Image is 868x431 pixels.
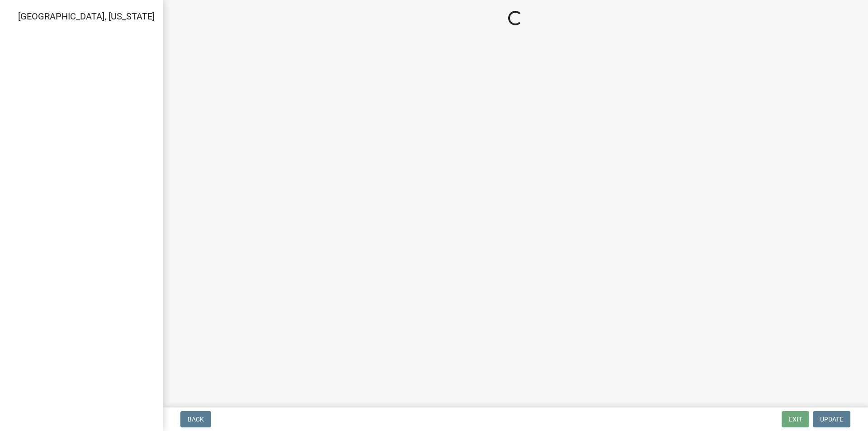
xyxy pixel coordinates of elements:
[782,411,809,427] button: Exit
[188,416,204,423] span: Back
[820,416,843,423] span: Update
[180,411,211,427] button: Back
[813,411,850,427] button: Update
[18,11,155,22] span: [GEOGRAPHIC_DATA], [US_STATE]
